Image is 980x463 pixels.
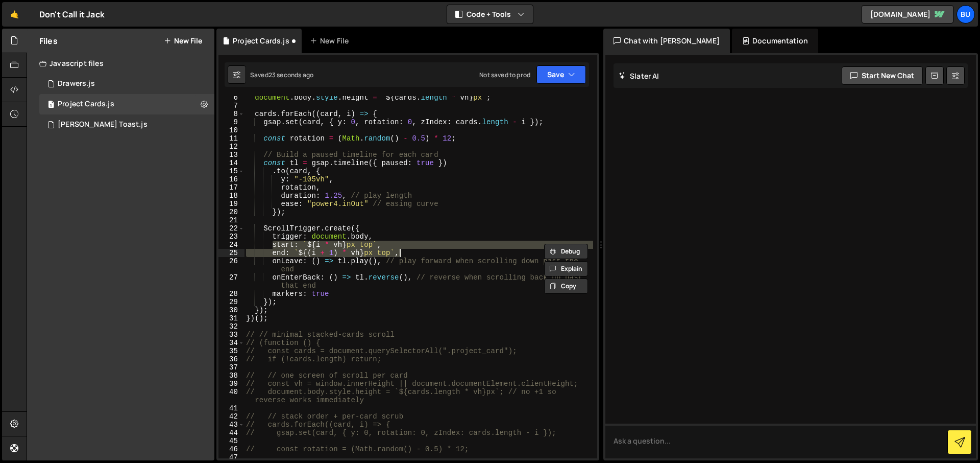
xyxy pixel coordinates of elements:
a: [DOMAIN_NAME] [862,5,953,24]
div: 9 [218,118,244,126]
div: 14 [218,159,244,167]
div: 33 [218,331,244,339]
div: 21 [218,216,244,224]
span: 1 [48,101,54,109]
button: Copy [544,279,588,294]
div: 34 [218,339,244,347]
div: 36 [218,355,244,363]
button: Code + Tools [447,5,533,24]
div: 32 [218,322,244,331]
div: 40 [218,388,244,404]
div: Not saved to prod [479,71,530,79]
div: 46 [218,445,244,453]
div: Saved [250,71,313,79]
div: 44 [218,429,244,437]
div: Javascript files [27,53,214,74]
div: [PERSON_NAME] Toast.js [58,120,148,129]
div: Documentation [732,29,818,53]
div: 22 [218,224,244,233]
div: 6 [218,94,244,102]
div: 42 [218,412,244,421]
div: 35 [218,347,244,355]
div: 11 [218,134,244,143]
div: 12 [218,143,244,151]
div: 31 [218,314,244,322]
button: Debug [544,244,588,259]
a: Bu [957,5,975,24]
div: 47 [218,453,244,461]
div: 25 [218,249,244,257]
div: 16338/44169.js [39,114,214,135]
div: New File [310,36,353,46]
div: 7 [218,102,244,110]
div: 29 [218,298,244,306]
h2: Files [39,35,58,47]
div: 26 [218,257,244,273]
div: 45 [218,437,244,445]
div: 15 [218,167,244,175]
div: 23 seconds ago [268,71,313,79]
div: Drawers.js [58,79,95,88]
div: 24 [218,241,244,249]
div: 39 [218,380,244,388]
button: Save [536,65,586,84]
div: 20 [218,208,244,216]
div: Project Cards.js [58,100,114,109]
div: 30 [218,306,244,314]
div: Project Cards.js [233,36,289,46]
div: Chat with [PERSON_NAME] [603,29,730,53]
button: Start new chat [842,66,923,85]
div: 43 [218,421,244,429]
div: Don't Call it Jack [39,8,105,20]
div: 16 [218,175,244,183]
div: 16338/44175.js [39,74,214,94]
div: 18 [218,192,244,200]
div: 28 [218,290,244,298]
h2: Slater AI [619,71,659,81]
div: 19 [218,200,244,208]
div: 17 [218,183,244,192]
div: 10 [218,126,244,134]
a: 🤙 [2,2,27,27]
button: Explain [544,261,588,276]
div: 38 [218,372,244,380]
div: 16338/44166.js [39,94,214,114]
div: 37 [218,363,244,372]
div: 23 [218,233,244,241]
div: 27 [218,273,244,290]
div: 41 [218,404,244,412]
div: 8 [218,110,244,118]
div: 13 [218,151,244,159]
button: New File [164,37,202,45]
